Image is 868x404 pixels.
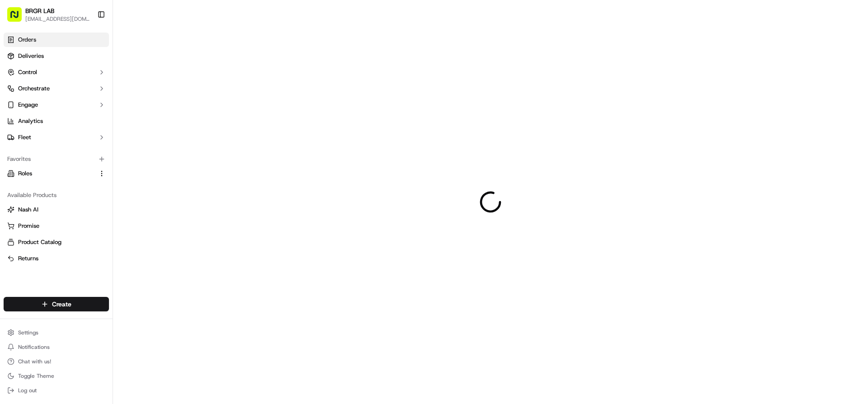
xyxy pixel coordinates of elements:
button: BRGR LAB[EMAIL_ADDRESS][DOMAIN_NAME] [4,4,94,25]
span: Toggle Theme [18,372,54,380]
span: Knowledge Base [18,131,69,140]
a: Nash AI [7,206,105,214]
button: Fleet [4,130,109,145]
span: Settings [18,329,38,336]
button: Settings [4,326,109,339]
div: 💻 [76,132,84,139]
button: Create [4,297,109,311]
a: Promise [7,222,105,230]
div: We're available if you need us! [31,95,114,103]
span: Returns [18,254,38,263]
span: API Documentation [85,131,145,140]
span: Fleet [18,133,31,141]
span: Orchestrate [18,85,50,93]
span: Chat with us! [18,358,51,365]
button: Log out [4,384,109,397]
span: Pylon [90,153,109,160]
a: Returns [7,254,105,263]
button: BRGR LAB [25,6,54,15]
img: Nash [9,9,27,27]
img: 1736555255976-a54dd68f-1ca7-489b-9aae-adbdc363a1c4 [9,86,25,103]
a: Orders [4,33,109,47]
span: Engage [18,101,38,109]
span: Product Catalog [18,238,61,246]
a: 💻API Documentation [73,127,149,144]
button: [EMAIL_ADDRESS][DOMAIN_NAME] [25,15,90,23]
button: Returns [4,251,109,266]
a: Product Catalog [7,238,105,246]
span: Notifications [18,343,50,351]
button: Orchestrate [4,81,109,96]
button: Chat with us! [4,355,109,368]
input: Got a question? Start typing here... [24,58,163,68]
span: Nash AI [18,206,38,214]
button: Notifications [4,341,109,353]
a: 📗Knowledge Base [5,127,73,144]
span: Promise [18,222,39,230]
div: Available Products [4,188,109,202]
a: Deliveries [4,49,109,63]
button: Roles [4,166,109,181]
button: Engage [4,98,109,112]
span: Deliveries [18,52,44,60]
button: Start new chat [154,89,165,100]
div: Start new chat [31,86,148,95]
div: 📗 [9,132,16,139]
span: Roles [18,169,32,178]
span: Control [18,68,37,76]
button: Promise [4,219,109,233]
span: Create [52,300,71,309]
div: Favorites [4,152,109,166]
span: Analytics [18,117,43,125]
button: Product Catalog [4,235,109,249]
span: Orders [18,36,36,44]
p: Welcome 👋 [9,36,165,51]
button: Toggle Theme [4,370,109,382]
button: Control [4,65,109,80]
button: Nash AI [4,202,109,217]
a: Powered byPylon [64,153,109,160]
span: Log out [18,387,37,394]
a: Roles [7,169,94,178]
a: Analytics [4,114,109,128]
